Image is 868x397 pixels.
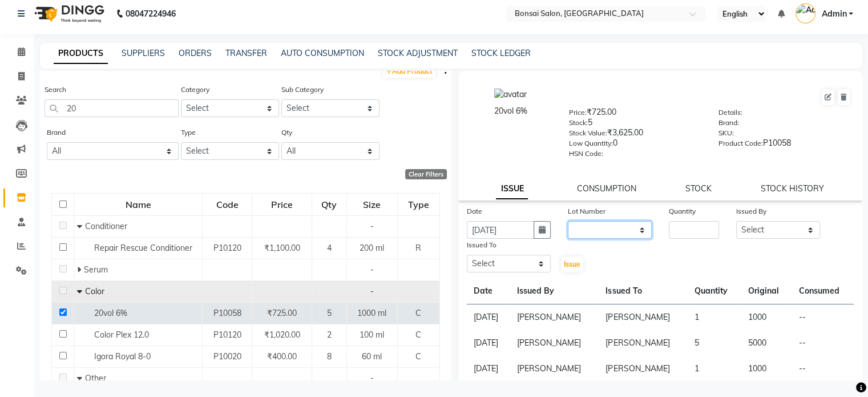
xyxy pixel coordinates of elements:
div: Name [75,194,201,215]
span: ₹1,100.00 [264,243,300,253]
div: Price [253,194,311,215]
a: CONSUMPTION [577,183,636,194]
th: Quantity [688,278,741,304]
td: 5000 [741,330,792,356]
label: Issued To [467,240,496,250]
img: Admin [796,3,815,23]
a: STOCK HISTORY [761,183,824,194]
span: C [415,308,421,318]
span: C [415,351,421,362]
th: Date [467,278,511,304]
div: ₹725.00 [569,106,701,122]
a: ISSUE [496,179,528,199]
span: ₹400.00 [267,351,297,362]
div: Type [398,194,439,215]
a: STOCK ADJUSTMENT [378,48,458,58]
div: Size [348,194,397,215]
td: [DATE] [467,304,511,331]
span: Serum [84,264,108,275]
div: 5 [569,117,701,133]
td: 1000 [741,304,792,331]
span: 100 ml [360,330,384,340]
span: Conditioner [85,221,127,231]
div: Qty [313,194,345,215]
a: AUTO CONSUMPTION [281,48,364,58]
span: Collapse Row [77,373,85,383]
td: [PERSON_NAME] [510,304,599,331]
span: Issue [564,260,580,268]
td: [PERSON_NAME] [599,330,687,356]
span: Collapse Row [77,221,85,231]
label: Price: [569,107,587,118]
div: 20vol 6% [470,105,552,117]
th: Consumed [792,278,854,304]
a: STOCK [685,183,712,194]
span: 1000 ml [357,308,386,318]
div: P10058 [718,137,851,153]
a: Add Product [383,63,435,78]
th: Issued By [510,278,599,304]
span: 20vol 6% [94,308,127,318]
label: Sub Category [281,85,324,95]
th: Original [741,278,792,304]
label: SKU: [718,128,734,138]
td: [PERSON_NAME] [510,330,599,356]
span: Other [85,373,106,383]
span: 2 [327,330,332,340]
label: Low Quantity: [569,138,613,149]
span: R [415,243,421,253]
div: ₹3,625.00 [569,127,701,143]
label: HSN Code: [569,149,603,159]
span: P10020 [213,351,241,362]
label: Details: [718,107,742,118]
span: - [370,264,374,275]
th: Issued To [599,278,687,304]
td: [DATE] [467,356,511,382]
a: TRANSFER [225,48,267,58]
td: 5 [688,330,741,356]
td: 1 [688,356,741,382]
label: Search [45,85,66,95]
span: P10120 [213,243,241,253]
td: -- [792,330,854,356]
span: ₹1,020.00 [264,330,300,340]
td: -- [792,304,854,331]
label: Product Code: [718,138,763,149]
label: Lot Number [568,206,605,216]
span: Igora Royal 8-0 [94,351,151,362]
span: - [370,286,374,296]
label: Type [181,127,196,138]
input: Search by product name or code [45,99,179,117]
span: Color [85,286,104,296]
label: Qty [281,127,292,138]
img: avatar [494,89,527,101]
span: 200 ml [360,243,384,253]
span: Expand Row [77,264,84,275]
div: Code [203,194,251,215]
span: - [370,221,374,231]
span: 60 ml [362,351,382,362]
div: Clear Filters [405,169,447,179]
td: [PERSON_NAME] [599,356,687,382]
span: C [415,330,421,340]
span: Collapse Row [77,286,85,296]
span: P10120 [213,330,241,340]
span: Color Plex 12.0 [94,330,149,340]
label: Date [467,206,482,216]
td: 1000 [741,356,792,382]
label: Brand [47,127,66,138]
div: 0 [569,137,701,153]
label: Issued By [736,206,766,216]
a: PRODUCTS [54,43,108,64]
span: ₹725.00 [267,308,297,318]
span: - [370,373,374,383]
td: [PERSON_NAME] [510,356,599,382]
button: Issue [561,256,583,272]
td: [DATE] [467,330,511,356]
label: Quantity [669,206,696,216]
span: 4 [327,243,332,253]
td: 1 [688,304,741,331]
span: Repair Rescue Conditioner [94,243,192,253]
a: ORDERS [179,48,212,58]
label: Category [181,85,209,95]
